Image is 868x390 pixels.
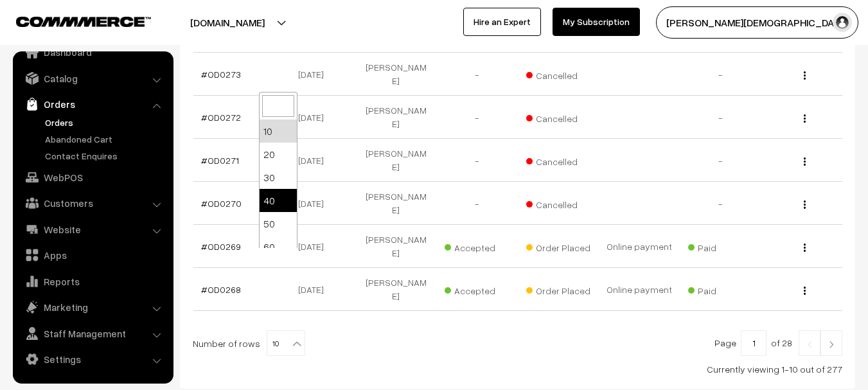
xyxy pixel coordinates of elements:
[145,6,310,39] button: [DOMAIN_NAME]
[804,244,806,252] img: Menu
[680,96,761,139] td: -
[274,139,355,182] td: [DATE]
[16,40,169,64] a: Dashboard
[201,198,242,209] a: #OD0270
[355,53,436,96] td: [PERSON_NAME]
[771,337,792,348] span: of 28
[260,120,297,143] li: 10
[599,268,680,311] td: Online payment
[274,268,355,311] td: [DATE]
[688,238,752,254] span: Paid
[680,182,761,225] td: -
[355,139,436,182] td: [PERSON_NAME]
[16,270,169,293] a: Reports
[16,93,169,116] a: Orders
[260,189,297,212] li: 40
[436,139,517,182] td: -
[355,182,436,225] td: [PERSON_NAME]
[42,132,169,146] a: Abandoned Cart
[526,195,590,211] span: Cancelled
[599,225,680,268] td: Online payment
[260,143,297,166] li: 20
[355,268,436,311] td: [PERSON_NAME]
[42,116,169,129] a: Orders
[260,212,297,235] li: 50
[463,8,541,36] a: Hire an Expert
[804,200,806,209] img: Menu
[680,139,761,182] td: -
[714,337,736,348] span: Page
[16,218,169,241] a: Website
[355,225,436,268] td: [PERSON_NAME]
[201,284,241,295] a: #OD0268
[201,241,241,252] a: #OD0269
[804,114,806,123] img: Menu
[16,244,169,267] a: Apps
[804,341,815,348] img: Left
[16,348,169,371] a: Settings
[274,53,355,96] td: [DATE]
[201,155,239,166] a: #OD0271
[553,8,640,36] a: My Subscription
[16,67,169,90] a: Catalog
[260,166,297,189] li: 30
[16,322,169,345] a: Staff Management
[436,96,517,139] td: -
[193,337,260,350] span: Number of rows
[267,330,305,356] span: 10
[804,71,806,80] img: Menu
[436,182,517,225] td: -
[267,331,305,357] span: 10
[526,66,590,82] span: Cancelled
[826,341,837,348] img: Right
[833,13,852,32] img: user
[680,53,761,96] td: -
[445,281,509,297] span: Accepted
[526,238,590,254] span: Order Placed
[42,149,169,163] a: Contact Enquires
[260,235,297,258] li: 60
[355,96,436,139] td: [PERSON_NAME]
[201,112,241,123] a: #OD0272
[193,362,842,376] div: Currently viewing 1-10 out of 277
[688,281,752,297] span: Paid
[526,152,590,168] span: Cancelled
[16,13,128,28] a: COMMMERCE
[16,296,169,319] a: Marketing
[804,157,806,166] img: Menu
[16,191,169,215] a: Customers
[656,6,858,39] button: [PERSON_NAME][DEMOGRAPHIC_DATA]
[526,281,590,297] span: Order Placed
[274,96,355,139] td: [DATE]
[526,109,590,125] span: Cancelled
[804,287,806,295] img: Menu
[16,166,169,189] a: WebPOS
[445,238,509,254] span: Accepted
[274,182,355,225] td: [DATE]
[436,53,517,96] td: -
[274,225,355,268] td: [DATE]
[201,69,241,80] a: #OD0273
[16,17,151,26] img: COMMMERCE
